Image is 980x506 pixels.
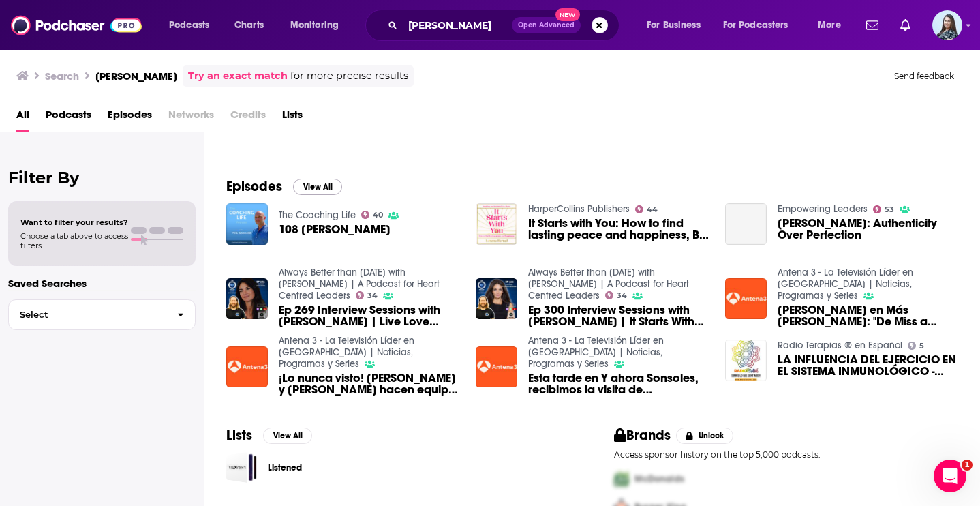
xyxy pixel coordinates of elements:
h2: Brands [614,427,671,444]
span: Open Advanced [518,22,575,29]
a: 34 [356,291,378,299]
a: 53 [873,205,895,213]
a: HarperCollins Publishers [528,203,630,215]
p: Access sponsor history on the top 5,000 podcasts. [614,449,958,460]
a: Always Better than Yesterday with Ryan Hartley | A Podcast for Heart Centred Leaders [279,267,440,301]
img: Ep 269 Interview Sessions with Lorena Bernal | Live Love Better [226,278,268,320]
a: 5 [908,342,925,350]
span: ¡Lo nunca visto! [PERSON_NAME] y [PERSON_NAME] hacen equipo para ganar La Pista [279,372,459,396]
span: for more precise results [290,68,408,84]
span: Ep 269 Interview Sessions with [PERSON_NAME] | Live Love Better [279,304,459,327]
h2: Filter By [8,168,196,188]
img: ¡Lo nunca visto! Víctor Palmero y Lorena Bernal hacen equipo para ganar La Pista [226,346,268,388]
a: 40 [361,211,384,219]
button: Send feedback [890,70,958,82]
a: Antena 3 - La Televisión Líder en España | Noticias, Programas y Series [778,267,913,301]
a: Show notifications dropdown [895,14,916,37]
span: Podcasts [46,104,91,132]
button: Select [8,299,196,330]
img: First Pro Logo [609,465,634,493]
a: LA INFLUENCIA DEL EJERCICIO EN EL SISTEMA INMUNOLÓGICO - DRA. LORENA BERNAL (MÉXICO) [725,340,767,381]
a: ListsView All [226,427,312,444]
span: 34 [617,293,627,299]
img: It Starts with You: How to find lasting peace and happiness, By Lorena Bernal, Read by Lorena Bernal [476,203,517,245]
a: Try an exact match [188,68,288,84]
img: Podchaser - Follow, Share and Rate Podcasts [11,12,142,38]
span: Networks [168,104,214,132]
a: Ep 300 Interview Sessions with Lorena Bernal | It Starts With You - how to find lasting peace and... [528,304,709,327]
a: Ep 269 Interview Sessions with Lorena Bernal | Live Love Better [279,304,459,327]
span: 40 [373,212,383,218]
input: Search podcasts, credits, & more... [403,14,512,36]
a: Always Better than Yesterday with Ryan Hartley | A Podcast for Heart Centred Leaders [528,267,689,301]
img: User Profile [932,10,962,40]
a: 44 [635,205,658,213]
h3: Search [45,70,79,83]
a: Lorena Bernal: Authenticity Over Perfection [778,218,958,241]
h2: Lists [226,427,252,444]
button: open menu [808,14,858,36]
img: 108 Lorena Bernal [226,203,268,245]
a: Lorena Bernal en Más Espejo: "De Miss a coach" [725,278,767,320]
a: Lorena Bernal: Authenticity Over Perfection [725,203,767,245]
a: Show notifications dropdown [861,14,884,37]
span: Ep 300 Interview Sessions with [PERSON_NAME] | It Starts With You - how to find lasting peace and... [528,304,709,327]
a: ¡Lo nunca visto! Víctor Palmero y Lorena Bernal hacen equipo para ganar La Pista [279,372,459,396]
span: 53 [885,207,894,213]
span: For Podcasters [723,16,788,35]
span: More [818,16,841,35]
a: Episodes [108,104,152,132]
a: Listened [226,452,257,483]
img: Ep 300 Interview Sessions with Lorena Bernal | It Starts With You - how to find lasting peace and... [476,278,517,320]
span: Esta tarde en Y ahora Sonsoles, recibimos la visita de [PERSON_NAME], de Miss España a coach espi... [528,372,709,396]
a: 34 [605,291,628,299]
button: open menu [281,14,356,36]
span: McDonalds [634,473,684,485]
a: LA INFLUENCIA DEL EJERCICIO EN EL SISTEMA INMUNOLÓGICO - DRA. LORENA BERNAL (MÉXICO) [778,354,958,377]
p: Saved Searches [8,277,196,290]
a: All [16,104,29,132]
button: View All [263,428,312,444]
span: For Business [647,16,701,35]
button: View All [293,179,342,195]
a: The Coaching Life [279,209,356,221]
button: Open AdvancedNew [512,17,581,33]
span: Choose a tab above to access filters. [20,231,128,250]
span: 5 [919,343,924,349]
a: Lists [282,104,303,132]
a: Esta tarde en Y ahora Sonsoles, recibimos la visita de Lorena Bernal, de Miss España a coach espi... [528,372,709,396]
a: Antena 3 - La Televisión Líder en España | Noticias, Programas y Series [279,335,414,370]
span: It Starts with You: How to find lasting peace and happiness, By [PERSON_NAME], Read by [PERSON_NAME] [528,218,709,241]
a: Empowering Leaders [778,203,868,215]
a: Listened [268,460,302,475]
div: Search podcasts, credits, & more... [378,10,632,41]
span: 44 [647,207,658,213]
a: Charts [226,14,272,36]
a: It Starts with You: How to find lasting peace and happiness, By Lorena Bernal, Read by Lorena Bernal [528,218,709,241]
span: 34 [367,293,378,299]
span: Want to filter your results? [20,218,128,227]
h3: [PERSON_NAME] [95,70,177,83]
button: open menu [159,14,227,36]
span: Logged in as brookefortierpr [932,10,962,40]
button: Show profile menu [932,10,962,40]
button: open menu [714,14,808,36]
span: 108 [PERSON_NAME] [279,224,391,235]
img: Esta tarde en Y ahora Sonsoles, recibimos la visita de Lorena Bernal, de Miss España a coach espi... [476,346,517,388]
span: LA INFLUENCIA DEL EJERCICIO EN EL SISTEMA INMUNOLÓGICO - DRA. [PERSON_NAME] ([GEOGRAPHIC_DATA]) [778,354,958,377]
button: Unlock [676,428,734,444]
a: Lorena Bernal en Más Espejo: "De Miss a coach" [778,304,958,327]
h2: Episodes [226,178,282,195]
a: Radio Terapias ® en Español [778,340,902,351]
a: EpisodesView All [226,178,342,195]
span: [PERSON_NAME] en Más [PERSON_NAME]: "De Miss a coach" [778,304,958,327]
